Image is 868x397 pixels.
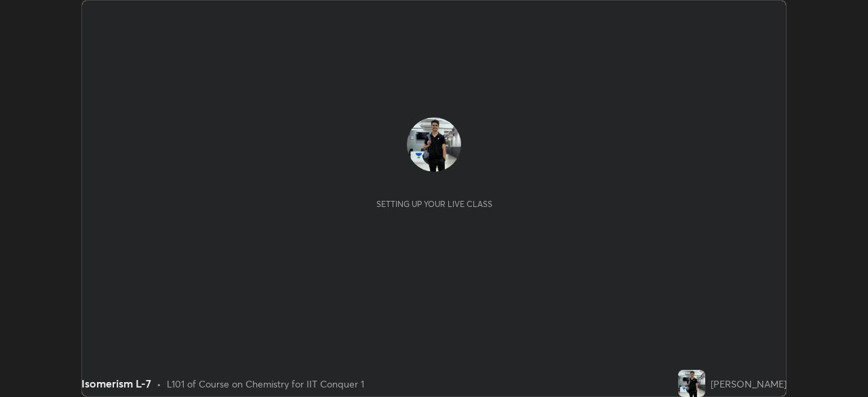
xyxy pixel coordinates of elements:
[81,375,151,392] div: Isomerism L-7
[167,377,364,391] div: L101 of Course on Chemistry for IIT Conquer 1
[376,199,492,209] div: Setting up your live class
[157,377,161,391] div: •
[711,377,787,391] div: [PERSON_NAME]
[407,117,461,172] img: c88684c4e92247ffae064e3b2ea73d87.jpg
[678,370,705,397] img: c88684c4e92247ffae064e3b2ea73d87.jpg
